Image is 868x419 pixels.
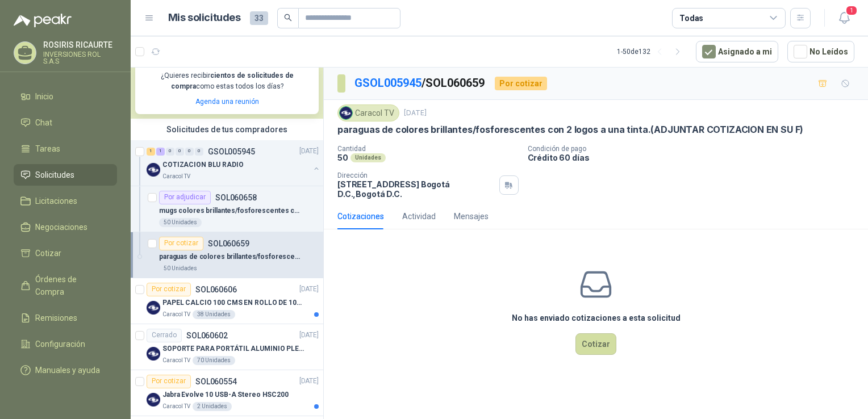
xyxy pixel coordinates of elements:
p: Cantidad [337,145,519,153]
img: Company Logo [340,107,352,119]
p: ¿Quieres recibir como estas todos los días? [142,70,312,92]
p: PAPEL CALCIO 100 CMS EN ROLLO DE 100 GR [162,298,304,308]
span: 33 [250,11,268,25]
img: Company Logo [147,301,160,315]
h3: No has enviado cotizaciones a esta solicitud [512,312,681,324]
a: Configuración [14,333,117,355]
p: Caracol TV [162,172,190,181]
p: paraguas de colores brillantes/fosforescentes con 2 logos a una tinta.(ADJUNTAR COTIZACION EN SU F) [337,124,803,136]
span: Inicio [35,90,53,103]
a: Chat [14,112,117,133]
div: Todas [679,12,703,24]
div: Por cotizar [147,375,191,388]
span: Tareas [35,143,60,155]
div: Mensajes [454,210,489,223]
a: Licitaciones [14,190,117,212]
p: GSOL005945 [208,148,255,156]
button: Asignado a mi [696,41,778,62]
div: Cotizaciones [337,210,384,223]
p: SOL060659 [208,240,249,248]
p: SOL060554 [195,378,237,386]
a: Remisiones [14,307,117,329]
div: 2 Unidades [193,402,232,411]
p: [DATE] [299,376,319,387]
a: Por cotizarSOL060554[DATE] Company LogoJabra Evolve 10 USB-A Stereo HSC200Caracol TV2 Unidades [131,370,323,416]
span: Manuales y ayuda [35,364,100,376]
span: Solicitudes [35,169,74,181]
img: Company Logo [147,393,160,407]
a: Por cotizarSOL060606[DATE] Company LogoPAPEL CALCIO 100 CMS EN ROLLO DE 100 GRCaracol TV38 Unidades [131,278,323,324]
div: 1 [147,148,155,156]
img: Company Logo [147,163,160,177]
p: SOPORTE PARA PORTÁTIL ALUMINIO PLEGABLE VTA [162,343,304,354]
button: 1 [834,8,854,28]
p: Dirección [337,171,495,179]
span: Cotizar [35,247,61,259]
div: 0 [185,148,194,156]
p: SOL060658 [215,194,257,202]
div: 0 [176,148,184,156]
p: Caracol TV [162,402,190,411]
a: Por cotizarSOL060659paraguas de colores brillantes/fosforescentes con 2 logos a una tinta.(ADJUNT... [131,232,323,278]
p: Caracol TV [162,310,190,319]
div: Por cotizar [495,77,547,90]
span: Chat [35,116,52,129]
div: Por cotizar [159,237,203,250]
span: search [284,14,292,22]
div: Solicitudes de tus compradores [131,119,323,140]
div: 38 Unidades [193,310,235,319]
p: paraguas de colores brillantes/fosforescentes con 2 logos a una tinta.(ADJUNTAR COTIZACION EN SU F) [159,252,301,262]
div: Por cotizar [147,283,191,296]
p: COTIZACION BLU RADIO [162,160,244,170]
span: Remisiones [35,312,77,324]
p: [DATE] [299,330,319,341]
button: No Leídos [787,41,854,62]
a: GSOL005945 [354,76,422,90]
b: cientos de solicitudes de compra [171,72,294,90]
div: Por adjudicar [159,191,211,204]
div: Caracol TV [337,104,399,121]
span: 1 [845,5,858,16]
a: Manuales y ayuda [14,359,117,381]
a: Inicio [14,86,117,107]
p: Jabra Evolve 10 USB-A Stereo HSC200 [162,389,289,400]
a: Solicitudes [14,164,117,186]
p: [STREET_ADDRESS] Bogotá D.C. , Bogotá D.C. [337,179,495,199]
a: Por adjudicarSOL060658mugs colores brillantes/fosforescentes con logo a una tinta.(ADJUNTAR COTIZ... [131,186,323,232]
a: Negociaciones [14,216,117,238]
a: Agenda una reunión [195,98,259,106]
p: Caracol TV [162,356,190,365]
p: ROSIRIS RICAURTE [43,41,117,49]
div: 70 Unidades [193,356,235,365]
h1: Mis solicitudes [168,10,241,26]
p: SOL060606 [195,286,237,294]
button: Cotizar [575,333,616,355]
span: Negociaciones [35,221,87,233]
img: Logo peakr [14,14,72,27]
a: Cotizar [14,242,117,264]
div: 1 - 50 de 132 [617,43,687,61]
span: Órdenes de Compra [35,273,106,298]
p: Crédito 60 días [528,153,864,162]
div: 0 [195,148,203,156]
div: 50 Unidades [159,218,202,227]
p: Condición de pago [528,145,864,153]
a: Órdenes de Compra [14,269,117,303]
span: Licitaciones [35,195,77,207]
span: Configuración [35,338,85,350]
div: Unidades [350,153,386,162]
img: Company Logo [147,347,160,361]
p: [DATE] [404,108,427,119]
p: INVERSIONES ROL S.A.S [43,51,117,65]
div: 1 [156,148,165,156]
a: Tareas [14,138,117,160]
p: / SOL060659 [354,74,486,92]
div: Cerrado [147,329,182,342]
a: 1 1 0 0 0 0 GSOL005945[DATE] Company LogoCOTIZACION BLU RADIOCaracol TV [147,145,321,181]
p: [DATE] [299,284,319,295]
p: [DATE] [299,146,319,157]
p: mugs colores brillantes/fosforescentes con logo a una tinta.(ADJUNTAR COTIZACION EN SU FORMATO) [159,206,301,216]
div: Actividad [402,210,436,223]
p: 50 [337,153,348,162]
a: CerradoSOL060602[DATE] Company LogoSOPORTE PARA PORTÁTIL ALUMINIO PLEGABLE VTACaracol TV70 Unidades [131,324,323,370]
